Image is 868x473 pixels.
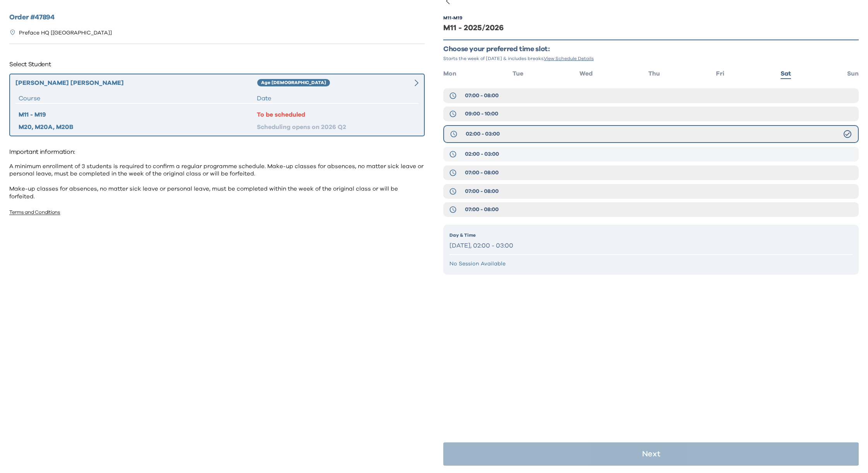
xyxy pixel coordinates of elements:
button: 07:00 - 08:00 [443,88,859,103]
p: Choose your preferred time slot: [443,45,859,54]
span: 07:00 - 08:00 [465,92,499,100]
p: Starts the week of [DATE] & includes breaks. [443,55,859,62]
button: Next [443,442,859,466]
span: Sun [847,71,859,77]
button: 07:00 - 08:00 [443,165,859,180]
span: Fri [716,71,724,77]
p: Preface HQ [[GEOGRAPHIC_DATA]] [19,29,112,37]
p: Select Student [9,58,425,71]
span: View Schedule Details [544,56,594,61]
p: Important information: [9,146,425,158]
div: M11 - M19 [443,15,462,21]
h2: Order # 47894 [9,12,425,23]
div: M11 - 2025/2026 [443,22,859,33]
span: Wed [579,71,593,77]
span: Thu [648,71,660,77]
span: 02:00 - 03:00 [465,150,499,158]
div: Scheduling opens on 2026 Q2 [257,122,415,132]
span: Tue [513,71,523,77]
span: 07:00 - 08:00 [465,206,499,213]
p: A minimum enrollment of 3 students is required to confirm a regular programme schedule. Make-up c... [9,163,425,201]
p: Next [642,450,660,458]
button: 09:00 - 10:00 [443,107,859,121]
div: Age [DEMOGRAPHIC_DATA] [257,79,330,87]
span: Sat [781,71,791,77]
p: No Session Available [449,260,853,268]
span: 07:00 - 08:00 [465,187,499,195]
button: 02:00 - 03:00 [443,147,859,162]
button: 02:00 - 03:00 [443,125,859,143]
div: [PERSON_NAME] [PERSON_NAME] [15,78,257,88]
div: M11 - M19 [19,110,257,119]
p: Day & Time [449,232,853,239]
p: [DATE], 02:00 - 03:00 [449,240,853,251]
div: M20, M20A, M20B [19,122,257,132]
a: Terms and Conditions [9,210,60,215]
div: Course [19,94,257,103]
span: Mon [443,71,456,77]
div: Date [257,94,415,103]
div: To be scheduled [257,110,415,119]
span: 09:00 - 10:00 [465,110,498,118]
button: 07:00 - 08:00 [443,184,859,199]
span: 07:00 - 08:00 [465,169,499,177]
span: 02:00 - 03:00 [466,130,500,138]
button: 07:00 - 08:00 [443,202,859,217]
